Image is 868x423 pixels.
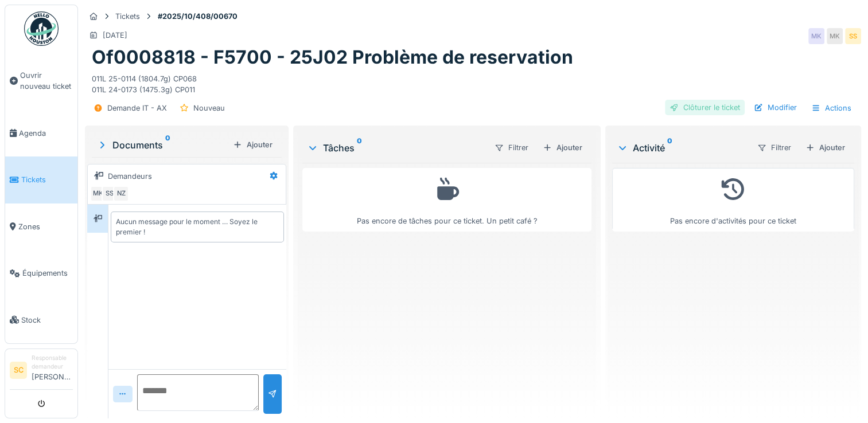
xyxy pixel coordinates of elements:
[21,315,73,326] span: Stock
[10,354,73,390] a: SC Responsable demandeur[PERSON_NAME]
[107,103,167,113] div: Demande IT - AX
[808,28,824,44] div: MK
[115,11,140,22] div: Tickets
[108,171,152,182] div: Demandeurs
[20,70,73,92] span: Ouvrir nouveau ticket
[92,46,573,68] h1: Of0008818 - F5700 - 25J02 Problème de reservation
[96,138,228,152] div: Documents
[5,52,77,110] a: Ouvrir nouveau ticket
[32,354,73,371] div: Responsable demandeur
[845,28,861,44] div: SS
[5,110,77,156] a: Agenda
[153,11,242,22] strong: #2025/10/408/00670
[32,354,73,387] li: [PERSON_NAME]
[5,156,77,203] a: Tickets
[228,137,277,152] div: Ajouter
[24,11,59,46] img: Badge_color-CXgf-gQk.svg
[19,128,73,139] span: Agenda
[5,250,77,296] a: Équipements
[5,203,77,250] a: Zones
[827,28,843,44] div: MK
[806,100,857,116] div: Actions
[116,217,279,237] div: Aucun message pour le moment … Soyez le premier !
[617,141,748,155] div: Activité
[18,221,73,232] span: Zones
[113,186,129,202] div: NZ
[749,100,801,115] div: Modifier
[489,139,534,156] div: Filtrer
[357,141,362,155] sup: 0
[22,268,73,279] span: Équipements
[92,69,854,95] div: 011L 25-0114 (1804.7g) CP068 011L 24-0173 (1475.3g) CP011
[538,140,587,155] div: Ajouter
[752,139,796,156] div: Filtrer
[801,140,850,155] div: Ajouter
[307,141,485,155] div: Tâches
[21,174,73,185] span: Tickets
[10,362,27,379] li: SC
[620,173,847,226] div: Pas encore d'activités pour ce ticket
[665,100,745,115] div: Clôturer le ticket
[102,186,118,202] div: SS
[193,103,225,113] div: Nouveau
[310,173,584,226] div: Pas encore de tâches pour ce ticket. Un petit café ?
[667,141,672,155] sup: 0
[165,138,170,152] sup: 0
[103,30,127,41] div: [DATE]
[90,186,106,202] div: MK
[5,296,77,343] a: Stock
